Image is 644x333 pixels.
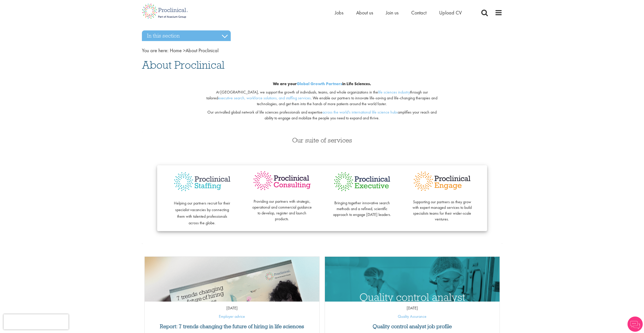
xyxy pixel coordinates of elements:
h3: Our suite of services [142,137,502,143]
p: Bringing together innovative search methods and a refined, scientific approach to engage [DATE] l... [332,194,392,217]
p: [DATE] [145,305,319,311]
a: Global Growth Partners [297,81,342,86]
iframe: reCAPTCHA [4,314,69,329]
p: Our unrivalled global network of life sciences professionals and expertise amplifies your reach a... [203,109,441,121]
a: Join us [386,9,399,16]
a: About us [356,9,373,16]
span: About Proclinical [170,47,219,54]
a: Contact [411,9,426,16]
p: Providing our partners with strategic, operational and commercial guidance to develop, register a... [252,193,312,222]
span: > [183,47,186,54]
a: across the world's international life science hubs [322,109,398,115]
b: We are your in Life Sciences. [273,81,371,86]
img: Proclinical Staffing [172,170,232,193]
a: Quality Assurance [398,314,426,319]
a: breadcrumb link to Home [170,47,182,54]
a: Jobs [335,9,343,16]
img: Proclinical Engage [412,170,472,192]
a: Upload CV [439,9,462,16]
h3: In this section [142,30,231,41]
a: Employer advice [219,314,245,319]
a: Report: 7 trends changing the future of hiring in life sciences [147,324,317,329]
span: Helping our partners recruit for their specialist vacancies by connecting them with talented prof... [174,200,230,226]
span: You are here: [142,47,169,54]
a: Quality control analyst job profile [327,324,497,329]
a: Link to a post [325,257,500,302]
span: About Proclinical [142,58,224,72]
p: Supporting our partners as they grow with expert managed services to build specialists teams for ... [412,193,472,222]
a: executive search, workforce solutions, and staffing services [218,95,311,101]
a: life sciences industry [378,89,410,95]
img: Chatbot [628,317,643,332]
img: Proclinical Executive [332,170,392,193]
p: At [GEOGRAPHIC_DATA], we support the growth of individuals, teams, and whole organizations in the... [203,89,441,107]
img: Proclinical Consulting [252,170,312,191]
p: [DATE] [325,305,500,311]
a: Link to a post [145,257,319,302]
